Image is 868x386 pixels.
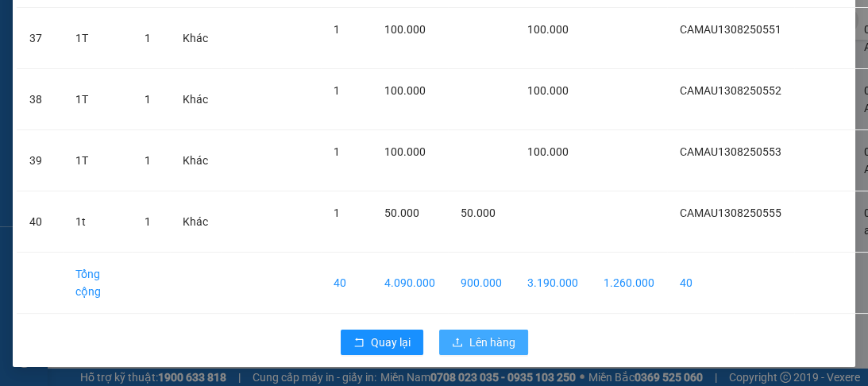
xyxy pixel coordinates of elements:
[341,330,423,355] button: rollbackQuay lại
[439,330,528,355] button: uploadLên hàng
[17,69,63,130] td: 38
[334,84,340,97] span: 1
[334,207,340,219] span: 1
[170,69,221,130] td: Khác
[384,84,426,97] span: 100.000
[63,8,132,69] td: 1T
[384,145,426,158] span: 100.000
[680,84,781,97] span: CAMAU1308250552
[145,215,151,228] span: 1
[372,253,448,314] td: 4.090.000
[461,207,496,219] span: 50.000
[170,191,221,253] td: Khác
[384,23,426,36] span: 100.000
[527,145,569,158] span: 100.000
[469,334,515,351] span: Lên hàng
[527,84,569,97] span: 100.000
[321,253,372,314] td: 40
[384,207,419,219] span: 50.000
[680,23,781,36] span: CAMAU1308250551
[145,93,151,106] span: 1
[17,130,63,191] td: 39
[680,207,781,219] span: CAMAU1308250555
[452,337,463,349] span: upload
[17,191,63,253] td: 40
[145,154,151,167] span: 1
[145,32,151,44] span: 1
[63,253,132,314] td: Tổng cộng
[527,23,569,36] span: 100.000
[353,337,365,349] span: rollback
[371,334,411,351] span: Quay lại
[170,8,221,69] td: Khác
[680,145,781,158] span: CAMAU1308250553
[63,130,132,191] td: 1T
[591,253,667,314] td: 1.260.000
[334,23,340,36] span: 1
[17,8,63,69] td: 37
[448,253,515,314] td: 900.000
[63,69,132,130] td: 1T
[515,253,591,314] td: 3.190.000
[334,145,340,158] span: 1
[170,130,221,191] td: Khác
[63,191,132,253] td: 1t
[667,253,794,314] td: 40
